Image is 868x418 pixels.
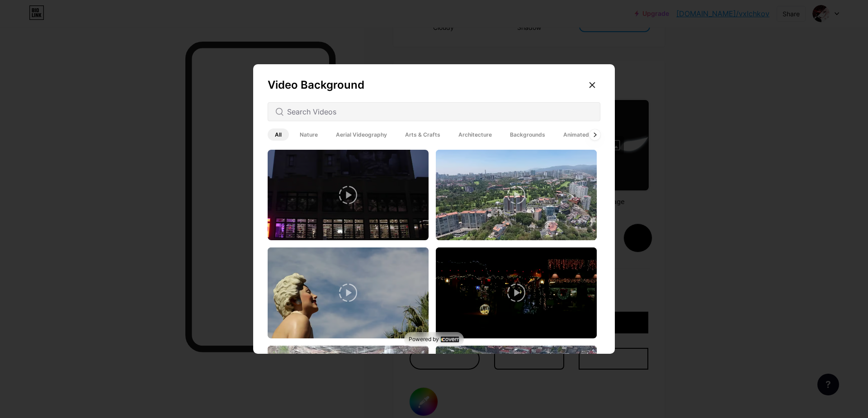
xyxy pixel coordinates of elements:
span: Powered by [409,336,439,343]
span: Arts & Crafts [398,128,448,141]
img: thumbnail [436,247,597,338]
span: Aerial Videography [329,128,394,141]
img: thumbnail [436,150,597,240]
span: Backgrounds [503,128,552,141]
span: Nature [292,128,325,141]
img: thumbnail [268,247,429,338]
span: All [268,128,289,141]
input: Search Videos [287,106,593,117]
span: Animated [556,128,596,141]
span: Architecture [451,128,499,141]
span: Video Background [268,78,364,91]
